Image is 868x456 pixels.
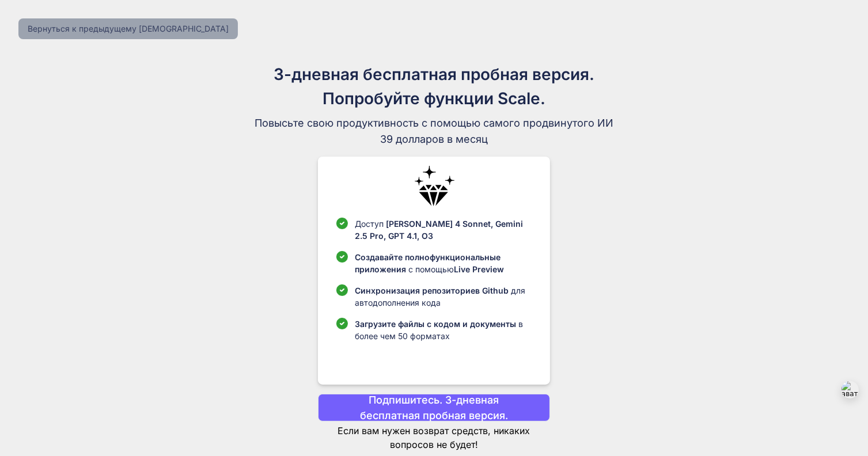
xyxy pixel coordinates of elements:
img: контрольный список [336,251,348,263]
img: контрольный список [336,284,348,296]
p: Если вам нужен возврат средств, никаких вопросов не будет! [318,424,550,451]
button: Вернуться к предыдущему [DEMOGRAPHIC_DATA] [18,18,238,39]
span: [PERSON_NAME] 4 Sonnet, Gemini 2.5 Pro, GPT 4.1, O3 [355,219,523,241]
img: контрольный список [336,218,348,229]
p: с помощью [355,251,532,275]
p: Подпишитесь. 3-дневная бесплатная пробная версия. [340,392,528,423]
span: Загрузите файлы с кодом и документы [355,319,516,329]
img: контрольный список [336,318,348,329]
h1: 3-дневная бесплатная пробная версия. Попробуйте функции Scale. [241,62,628,111]
span: Синхронизация репозиториев Github [355,286,509,295]
p: для автодополнения кода [355,284,532,309]
button: Подпишитесь. 3-дневная бесплатная пробная версия. [318,394,550,421]
p: Доступ [355,218,532,242]
span: Повысьте свою продуктивность с помощью самого продвинутого ИИ [241,115,628,131]
span: Live Preview [454,264,504,274]
p: в более чем 50 форматах [355,318,532,342]
span: 39 долларов в месяц [241,131,628,147]
span: Создавайте полнофункциональные приложения [355,252,501,274]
